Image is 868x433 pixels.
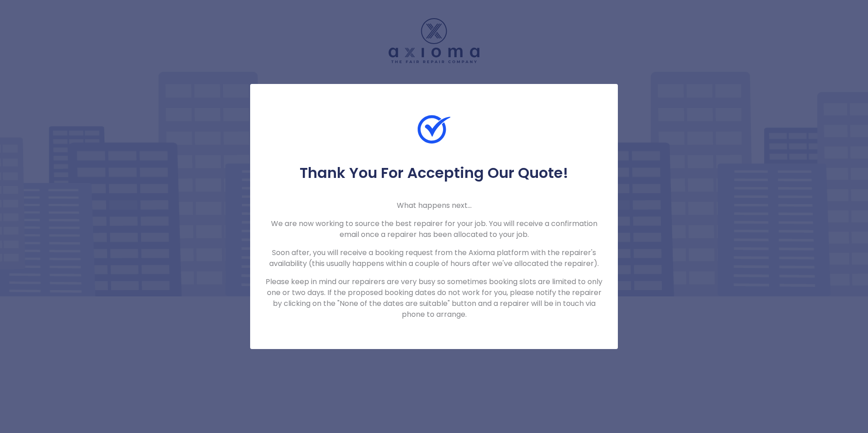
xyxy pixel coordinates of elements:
[265,247,603,269] p: Soon after, you will receive a booking request from the Axioma platform with the repairer's avail...
[265,218,603,240] p: We are now working to source the best repairer for your job. You will receive a confirmation emai...
[265,164,603,182] h5: Thank You For Accepting Our Quote!
[418,113,450,146] img: Check
[265,276,603,320] p: Please keep in mind our repairers are very busy so sometimes booking slots are limited to only on...
[265,200,603,211] p: What happens next...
